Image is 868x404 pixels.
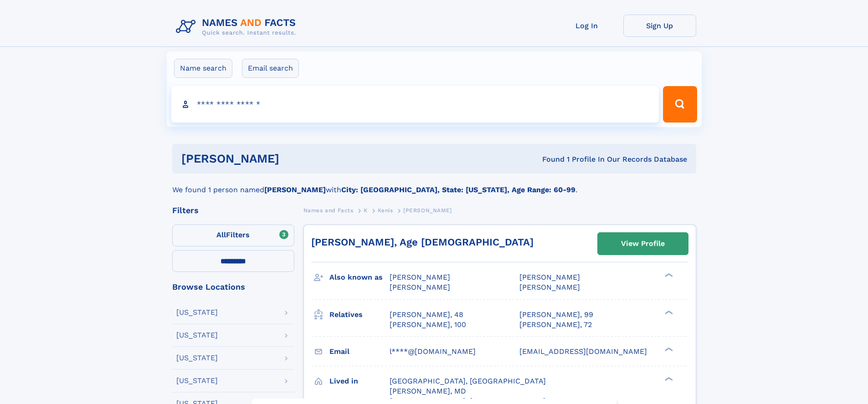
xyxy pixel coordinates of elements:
[663,272,673,278] div: ❯
[550,15,623,37] a: Log In
[341,185,575,194] b: City: [GEOGRAPHIC_DATA], State: [US_STATE], Age Range: 60-99
[519,347,647,356] span: [EMAIL_ADDRESS][DOMAIN_NAME]
[519,310,593,320] a: [PERSON_NAME], 99
[172,206,294,215] div: Filters
[621,233,665,254] div: View Profile
[329,373,390,389] h3: Lived in
[364,207,368,214] span: K
[623,15,696,37] a: Sign Up
[174,59,232,78] label: Name search
[663,309,673,315] div: ❯
[378,205,393,216] a: Kenis
[172,283,294,291] div: Browse Locations
[242,59,299,78] label: Email search
[663,86,697,123] button: Search Button
[403,207,452,214] span: [PERSON_NAME]
[172,225,294,246] label: Filters
[171,86,659,123] input: search input
[176,332,218,339] div: [US_STATE]
[329,270,390,285] h3: Also known as
[311,236,534,248] a: [PERSON_NAME], Age [DEMOGRAPHIC_DATA]
[390,310,463,320] a: [PERSON_NAME], 48
[411,154,687,164] div: Found 1 Profile In Our Records Database
[390,283,450,291] span: [PERSON_NAME]
[176,309,218,316] div: [US_STATE]
[303,205,354,216] a: Names and Facts
[390,387,466,395] span: [PERSON_NAME], MD
[264,185,326,194] b: [PERSON_NAME]
[329,344,390,359] h3: Email
[663,346,673,352] div: ❯
[172,174,696,195] div: We found 1 person named with .
[378,207,393,214] span: Kenis
[181,153,411,164] h1: [PERSON_NAME]
[172,15,303,39] img: Logo Names and Facts
[216,230,226,239] span: All
[519,320,592,330] a: [PERSON_NAME], 72
[519,273,580,281] span: [PERSON_NAME]
[390,320,466,330] a: [PERSON_NAME], 100
[519,283,580,291] span: [PERSON_NAME]
[390,273,450,281] span: [PERSON_NAME]
[176,354,218,362] div: [US_STATE]
[390,377,546,385] span: [GEOGRAPHIC_DATA], [GEOGRAPHIC_DATA]
[176,377,218,384] div: [US_STATE]
[329,307,390,322] h3: Relatives
[598,233,688,255] a: View Profile
[364,205,368,216] a: K
[663,376,673,382] div: ❯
